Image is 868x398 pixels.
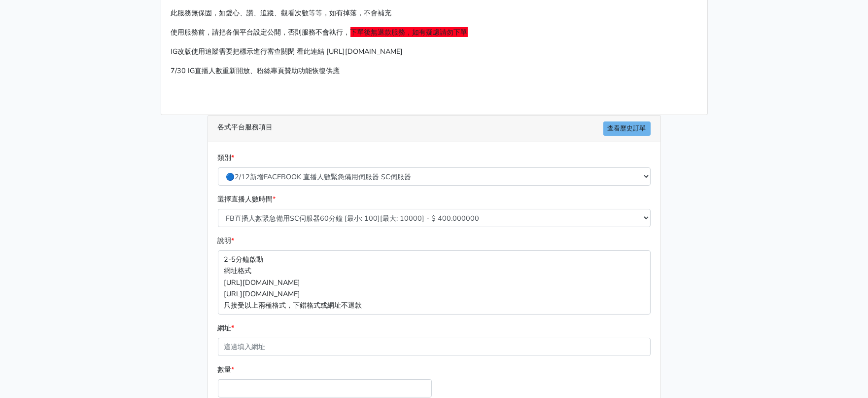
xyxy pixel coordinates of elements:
[171,46,697,57] p: IG改版使用追蹤需要把標示進行審查關閉 看此連結 [URL][DOMAIN_NAME]
[218,152,235,163] label: 類別
[350,27,468,37] span: 下單後無退款服務，如有疑慮請勿下單
[218,322,235,334] label: 網址
[171,27,697,38] p: 使用服務前，請把各個平台設定公開，否則服務不會執行，
[218,338,651,356] input: 這邊填入網址
[218,235,235,246] label: 說明
[218,194,276,205] label: 選擇直播人數時間
[603,121,651,136] a: 查看歷史訂單
[208,116,660,142] div: 各式平台服務項目
[218,250,651,314] p: 2-5分鐘啟動 網址格式 [URL][DOMAIN_NAME] [URL][DOMAIN_NAME] 只接受以上兩種格式，下錯格式或網址不退款
[171,65,697,77] p: 7/30 IG直播人數重新開放、粉絲專頁贊助功能恢復供應
[171,7,697,19] p: 此服務無保固，如愛心、讚、追蹤、觀看次數等等，如有掉落，不會補充
[218,364,235,375] label: 數量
